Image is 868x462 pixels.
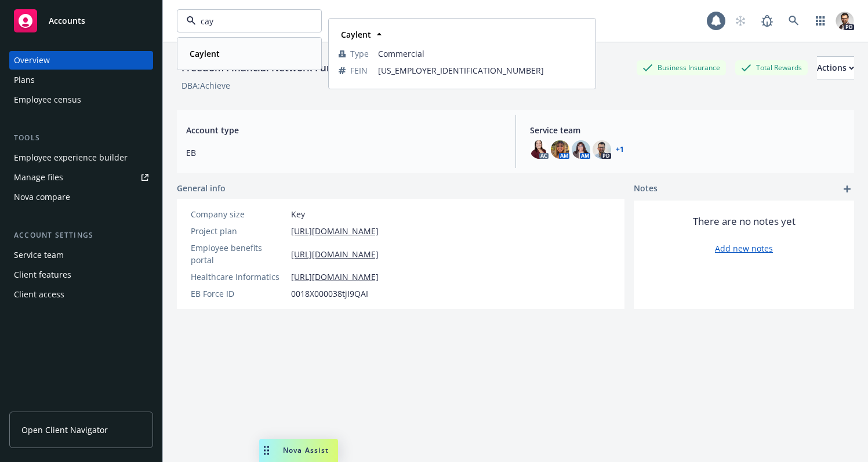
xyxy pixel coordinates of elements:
[378,48,586,60] span: Commercial
[9,51,153,70] a: Overview
[14,246,64,264] div: Service team
[9,71,153,89] a: Plans
[259,439,274,462] div: Drag to move
[9,132,153,144] div: Tools
[616,146,624,153] a: +1
[190,48,220,59] strong: Caylent
[291,208,305,220] span: Key
[283,445,329,455] span: Nova Assist
[9,246,153,264] a: Service team
[836,12,854,30] img: photo
[9,230,153,241] div: Account settings
[191,208,286,220] div: Company size
[14,265,71,284] div: Client features
[551,140,569,159] img: photo
[593,140,611,159] img: photo
[191,288,286,300] div: EB Force ID
[186,124,502,136] span: Account type
[14,285,64,304] div: Client access
[259,439,338,462] button: Nova Assist
[49,16,85,26] span: Accounts
[350,64,368,77] span: FEIN
[378,64,586,77] span: [US_EMPLOYER_IDENTIFICATION_NUMBER]
[21,424,108,436] span: Open Client Navigator
[729,9,752,32] a: Start snowing
[9,265,153,284] a: Client features
[14,90,81,109] div: Employee census
[291,225,379,237] a: [URL][DOMAIN_NAME]
[181,79,230,92] div: DBA: Achieve
[291,248,379,260] a: [URL][DOMAIN_NAME]
[9,148,153,167] a: Employee experience builder
[782,9,805,32] a: Search
[530,140,549,159] img: photo
[291,288,368,300] span: 0018X000038tjI9QAI
[840,182,854,196] a: add
[9,188,153,206] a: Nova compare
[14,148,128,167] div: Employee experience builder
[693,214,796,228] span: There are no notes yet
[191,242,286,266] div: Employee benefits portal
[191,225,286,237] div: Project plan
[572,140,590,159] img: photo
[9,90,153,109] a: Employee census
[196,15,298,27] input: Filter by keyword
[14,51,50,70] div: Overview
[637,60,726,75] div: Business Insurance
[634,182,658,196] span: Notes
[735,60,808,75] div: Total Rewards
[715,242,773,254] a: Add new notes
[9,285,153,304] a: Client access
[530,124,845,136] span: Service team
[756,9,779,32] a: Report a Bug
[14,71,35,89] div: Plans
[191,271,286,283] div: Healthcare Informatics
[341,29,371,40] strong: Caylent
[350,48,369,60] span: Type
[9,168,153,187] a: Manage files
[817,57,854,79] div: Actions
[14,168,63,187] div: Manage files
[809,9,832,32] a: Switch app
[817,56,854,79] button: Actions
[291,271,379,283] a: [URL][DOMAIN_NAME]
[177,182,226,194] span: General info
[9,5,153,37] a: Accounts
[14,188,70,206] div: Nova compare
[186,147,502,159] span: EB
